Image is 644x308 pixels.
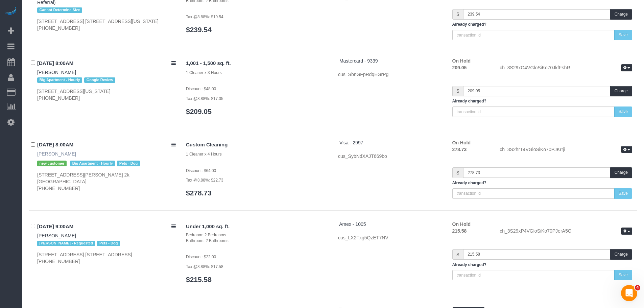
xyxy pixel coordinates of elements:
span: [PERSON_NAME] - Requested [37,241,95,246]
div: [STREET_ADDRESS][US_STATE] [PHONE_NUMBER] [37,88,176,101]
strong: On Hold [452,140,471,145]
div: cus_SybNdXAJT669bo [338,153,442,160]
button: Charge [610,9,632,20]
h5: Already charged? [452,181,633,185]
span: Cannot Determine Size [37,7,82,13]
span: $ [452,167,463,178]
h4: [DATE] 9:00AM [37,224,176,230]
div: ch_3S29xP4VGloSiKo70PJerA5O [495,228,637,236]
h4: Under 1,000 sq. ft. [186,224,328,230]
button: Charge [610,249,632,260]
div: ch_3S29xO4VGloSiKo70JkfFshR [495,64,637,72]
a: [PERSON_NAME] [37,70,76,75]
input: transaction id [452,270,615,280]
a: $278.73 [186,189,212,197]
div: ch_3S2hrT4VGloSiKo70PJKrrji [495,146,637,154]
small: Tax @8.88%: $19.54 [186,15,223,19]
h5: Already charged? [452,99,633,103]
span: Pets - Dog [117,161,140,166]
button: Charge [610,167,632,178]
a: $239.54 [186,26,212,33]
span: $ [452,9,463,20]
small: Discount: $48.00 [186,87,216,91]
div: [STREET_ADDRESS] [STREET_ADDRESS][US_STATE] [PHONE_NUMBER] [37,18,176,31]
div: Bedroom: 2 Bedrooms [186,232,328,238]
h5: Already charged? [452,263,633,267]
div: Bathroom: 2 Bathrooms [186,238,328,244]
div: Tags [37,239,176,248]
span: $ [452,249,463,260]
span: Google Review [84,77,115,83]
span: new customer [37,161,67,166]
strong: 215.58 [452,228,467,234]
span: 4 [635,285,640,290]
a: Mastercard - 9339 [339,58,378,64]
div: Tags [37,76,176,85]
a: [PERSON_NAME] [37,151,76,157]
span: $ [452,86,463,96]
h4: [DATE] 8:00AM [37,142,176,148]
small: Tax @8.88%: $17.58 [186,264,223,269]
iframe: Intercom live chat [621,285,637,301]
h4: [DATE] 8:00AM [37,61,176,66]
h4: Custom Cleaning [186,142,328,148]
strong: On Hold [452,58,471,64]
small: Tax @8.88%: $22.73 [186,178,223,183]
button: Charge [610,86,632,96]
small: Tax @8.88%: $17.05 [186,96,223,101]
a: $209.05 [186,108,212,115]
div: cus_LX2Fxg5QzET7NV [338,234,442,241]
strong: 209.05 [452,65,467,70]
strong: 278.73 [452,147,467,152]
small: 1 Cleaner x 3 Hours [186,70,222,75]
div: cus_SbnGFpRdqEGrPg [338,71,442,78]
strong: On Hold [452,221,471,227]
h4: 1,001 - 1,500 sq. ft. [186,61,328,66]
a: [PERSON_NAME] [37,233,76,238]
a: $215.58 [186,276,212,283]
div: [STREET_ADDRESS][PERSON_NAME] 2k, [GEOGRAPHIC_DATA] [PHONE_NUMBER] [37,171,176,192]
h5: Already charged? [452,22,633,27]
small: Discount: $64.00 [186,168,216,173]
div: Tags [37,157,176,168]
span: Pets - Dog [97,241,120,246]
a: Amex - 1005 [339,221,366,227]
input: transaction id [452,30,615,40]
img: Automaid Logo [4,7,18,16]
input: transaction id [452,188,615,199]
input: transaction id [452,106,615,117]
span: Big Apartment - Hourly [70,161,115,166]
small: 1 Cleaner x 4 Hours [186,152,222,157]
div: Tags [37,6,176,15]
small: Discount: $22.00 [186,255,216,259]
a: Visa - 2997 [339,140,363,145]
span: Big Apartment - Hourly [37,77,82,83]
div: [STREET_ADDRESS] [STREET_ADDRESS] [PHONE_NUMBER] [37,251,176,265]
